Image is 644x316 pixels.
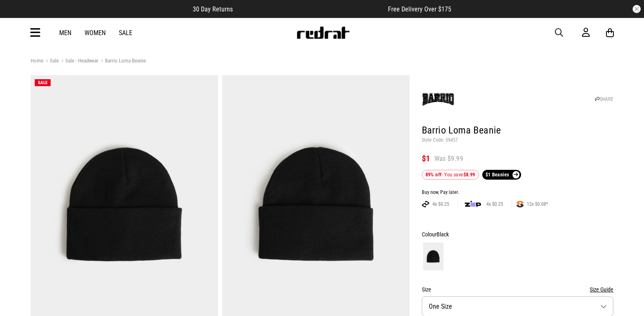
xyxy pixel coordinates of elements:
[296,27,350,39] img: Redrat logo
[85,29,106,37] a: Women
[31,58,43,64] a: Home
[517,201,524,207] img: SPLITPAY
[482,170,521,180] a: $1 Beanies
[423,243,443,270] img: Black
[422,229,614,239] div: Colour
[422,154,430,163] span: $1
[435,154,464,163] span: Was $9.99
[388,5,451,13] span: Free Delivery Over $175
[422,82,455,115] img: Barrio
[595,96,613,102] a: SHARE
[590,285,613,294] button: Size Guide
[43,58,59,65] a: Sale
[422,124,614,137] h1: Barrio Loma Beanie
[422,201,429,207] img: AFTERPAY
[98,58,146,65] a: Barrio Loma Beanie
[422,189,614,196] div: Buy now, Pay later.
[38,80,47,85] span: SALE
[193,5,233,13] span: 30 Day Returns
[119,29,132,37] a: Sale
[429,303,452,310] span: One Size
[426,172,442,178] b: 89% off
[483,201,506,207] span: 4x $0.25
[249,5,372,13] iframe: Customer reviews powered by Trustpilot
[464,172,475,178] b: $8.99
[59,29,71,37] a: Men
[524,201,551,207] span: 12x $0.08*
[437,231,449,238] span: Black
[465,200,481,208] img: zip
[422,170,479,180] div: - You save
[422,285,614,294] div: Size
[59,58,98,65] a: Sale - Headwear
[429,201,452,207] span: 4x $0.25
[422,137,614,144] p: Style Code: 59457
